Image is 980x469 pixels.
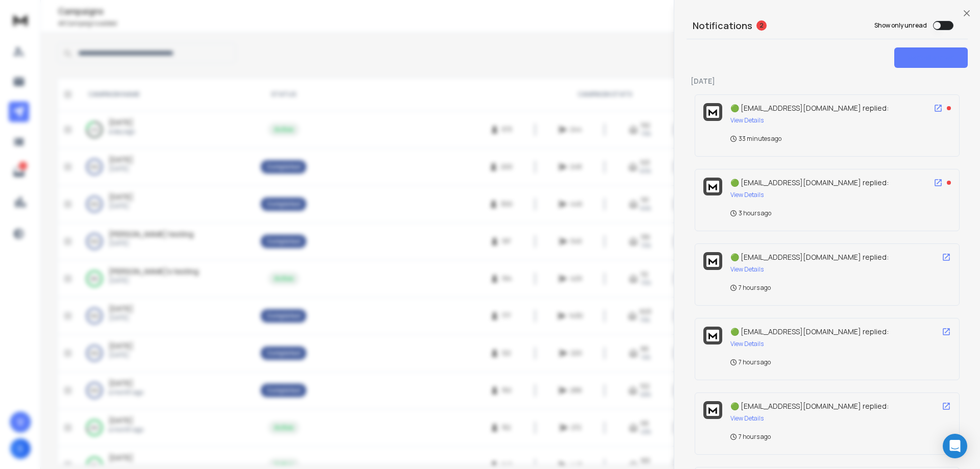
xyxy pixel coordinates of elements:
[874,21,927,30] label: Show only unread
[730,135,781,143] p: 33 minutes ago
[706,404,719,416] img: logo
[730,340,764,348] button: View Details
[908,54,954,62] span: Mark all as read
[943,434,967,458] div: Open Intercom Messenger
[730,414,764,423] button: View Details
[706,330,719,341] img: logo
[730,265,764,274] button: View Details
[894,47,968,68] button: Mark all as read
[706,106,719,118] img: logo
[730,358,771,366] p: 7 hours ago
[730,252,889,262] span: 🟢 [EMAIL_ADDRESS][DOMAIN_NAME] replied:
[730,401,889,411] span: 🟢 [EMAIL_ADDRESS][DOMAIN_NAME] replied:
[730,327,889,336] span: 🟢 [EMAIL_ADDRESS][DOMAIN_NAME] replied:
[756,20,767,31] span: 2
[706,255,719,267] img: logo
[693,18,752,33] h3: Notifications
[730,103,889,113] span: 🟢 [EMAIL_ADDRESS][DOMAIN_NAME] replied:
[730,433,771,441] p: 7 hours ago
[730,284,771,292] p: 7 hours ago
[730,116,764,125] button: View Details
[730,191,764,199] button: View Details
[730,178,889,187] span: 🟢 [EMAIL_ADDRESS][DOMAIN_NAME] replied:
[691,76,964,86] p: [DATE]
[706,181,719,192] img: logo
[730,209,771,217] p: 3 hours ago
